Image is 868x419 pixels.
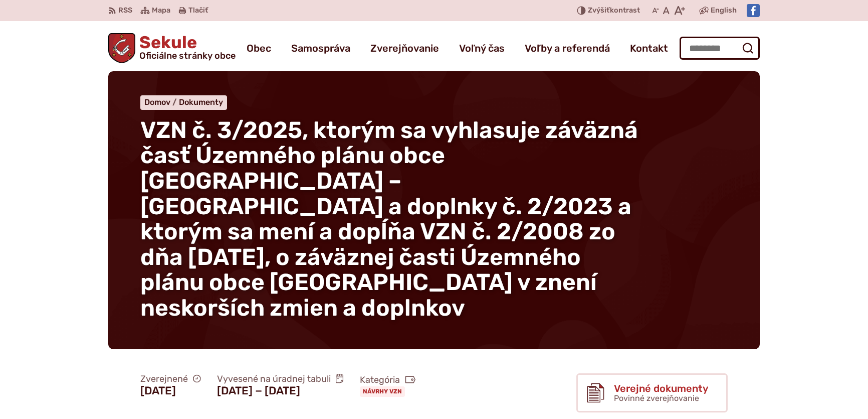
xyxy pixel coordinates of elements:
[140,384,201,397] figcaption: [DATE]
[140,116,638,322] span: VZN č. 3/2025, ktorým sa vyhlasuje záväzná časť Územného plánu obce [GEOGRAPHIC_DATA] – [GEOGRAPH...
[709,5,739,17] a: English
[360,374,416,386] span: Kategória
[614,383,708,394] span: Verejné dokumenty
[140,373,201,385] span: Zverejnené
[747,4,760,17] img: Prejsť na Facebook stránku
[139,51,236,60] span: Oficiálne stránky obce
[144,97,179,107] a: Domov
[188,7,208,15] span: Tlačiť
[614,393,699,403] span: Povinné zverejňovanie
[459,34,505,62] a: Voľný čas
[247,34,271,62] a: Obec
[108,33,135,63] img: Prejsť na domovskú stránku
[217,384,344,397] figcaption: [DATE] − [DATE]
[525,34,610,62] a: Voľby a referendá
[144,97,170,107] span: Domov
[217,373,344,385] span: Vyvesené na úradnej tabuli
[152,5,170,17] span: Mapa
[108,33,236,63] a: Logo Sekule, prejsť na domovskú stránku.
[588,6,610,15] span: Zvýšiť
[291,34,350,62] a: Samospráva
[588,7,640,15] span: kontrast
[179,97,223,107] a: Dokumenty
[370,34,439,62] a: Zverejňovanie
[576,373,728,412] a: Verejné dokumenty Povinné zverejňovanie
[360,386,405,396] a: Návrhy VZN
[118,5,132,17] span: RSS
[135,34,236,60] span: Sekule
[630,34,668,62] a: Kontakt
[711,5,737,17] span: English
